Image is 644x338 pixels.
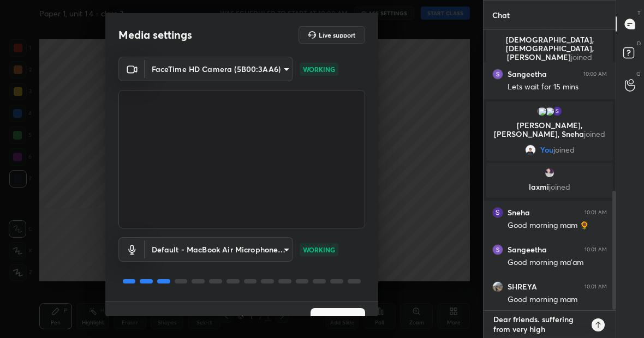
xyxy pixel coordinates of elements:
[492,281,503,292] img: cbf595a9209e4e06a80e04c2407181b0.jpg
[508,245,547,255] h6: Sangeetha
[319,32,355,38] h5: Live support
[493,35,606,62] p: [DEMOGRAPHIC_DATA], [DEMOGRAPHIC_DATA], [PERSON_NAME]
[145,237,293,262] div: FaceTime HD Camera (5B00:3AA6)
[636,70,641,78] p: G
[311,308,365,330] button: Next
[484,1,518,29] p: Chat
[235,313,238,324] h4: 1
[118,28,192,42] h2: Media settings
[484,30,616,310] div: grid
[525,144,536,155] img: c8700997fef849a79414b35ed3cf7695.jpg
[244,313,248,324] h4: 4
[508,257,607,268] div: Good morning ma'am
[585,209,607,216] div: 10:01 AM
[240,313,243,324] h4: /
[508,69,547,79] h6: Sangeetha
[303,64,335,74] p: WORKING
[544,106,555,117] img: 3
[508,294,607,305] div: Good morning mam
[508,282,537,292] h6: SHREYA
[583,71,607,77] div: 10:00 AM
[303,245,335,255] p: WORKING
[508,82,607,93] div: Lets wait for 15 mins
[584,129,605,139] span: joined
[553,146,575,154] span: joined
[571,52,592,62] span: joined
[549,182,570,192] span: joined
[492,244,503,255] img: 3
[585,246,607,253] div: 10:01 AM
[492,69,503,80] img: 3
[493,121,606,138] p: [PERSON_NAME], [PERSON_NAME], Sneha
[585,283,607,290] div: 10:01 AM
[552,106,563,117] img: 0ab70f2c481a4c3ab971f278cca30fbb.jpg
[637,9,641,17] p: T
[492,311,585,338] textarea: Dear friends. suffering from very high
[536,106,547,117] img: 3
[544,167,555,178] img: cf1c4e43ee364c07baf5734a485fef0b.jpg
[540,146,553,154] span: You
[508,208,530,218] h6: Sneha
[637,39,641,47] p: D
[493,183,606,191] p: laxmi
[492,207,503,218] img: 0ab70f2c481a4c3ab971f278cca30fbb.jpg
[508,220,607,231] div: Good morning mam 🌻
[145,57,293,81] div: FaceTime HD Camera (5B00:3AA6)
